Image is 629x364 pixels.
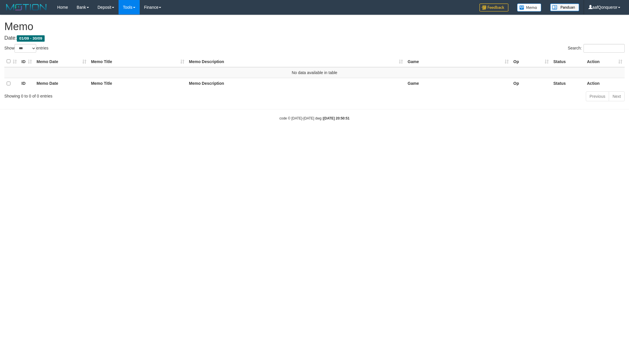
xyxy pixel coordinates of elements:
[323,116,350,120] strong: [DATE] 20:50:51
[4,91,258,99] div: Showing 0 to 0 of 0 entries
[551,78,585,89] th: Status
[4,3,48,12] img: MOTION_logo.png
[34,78,89,89] th: Memo Date
[551,56,585,67] th: Status
[17,35,45,42] span: 01/09 - 30/09
[4,56,19,67] th: : activate to sort column ascending
[187,56,406,67] th: Memo Description: activate to sort column ascending
[405,56,511,67] th: Game: activate to sort column ascending
[568,44,625,53] label: Search:
[586,91,609,101] a: Previous
[14,44,36,53] select: Showentries
[511,78,551,89] th: Op
[585,78,625,89] th: Action
[187,78,406,89] th: Memo Description
[279,116,350,120] small: code © [DATE]-[DATE] dwg |
[583,44,625,53] input: Search:
[89,56,187,67] th: Memo Title: activate to sort column ascending
[585,56,625,67] th: Action: activate to sort column ascending
[19,78,34,89] th: ID
[550,3,579,11] img: panduan.png
[511,56,551,67] th: Op: activate to sort column ascending
[19,56,34,67] th: ID: activate to sort column ascending
[4,21,625,32] h1: Memo
[4,44,48,53] label: Show entries
[4,35,625,41] h4: Date:
[479,3,508,12] img: Feedback.jpg
[517,3,541,12] img: Button%20Memo.svg
[4,67,625,78] td: No data available in table
[89,78,187,89] th: Memo Title
[609,91,625,101] a: Next
[405,78,511,89] th: Game
[34,56,89,67] th: Memo Date: activate to sort column ascending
